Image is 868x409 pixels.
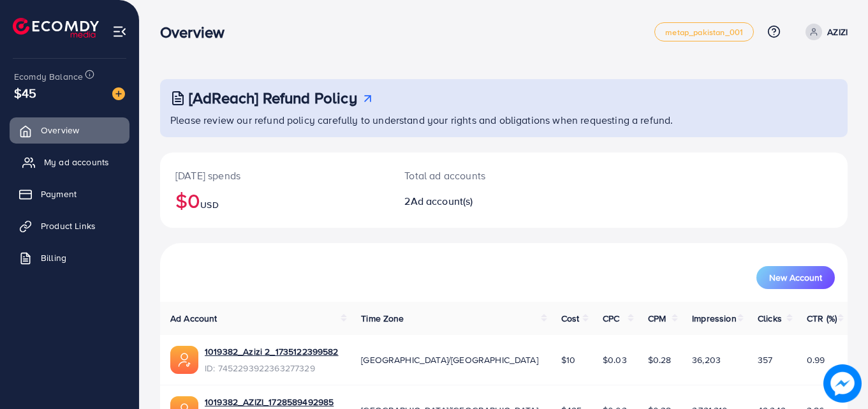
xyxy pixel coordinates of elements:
[189,89,357,107] h3: [AdReach] Refund Policy
[170,346,198,374] img: ic-ads-acc.e4c84228.svg
[205,345,339,358] a: 1019382_Azizi 2_1735122399582
[603,353,627,366] span: $0.03
[10,117,129,143] a: Overview
[758,312,782,325] span: Clicks
[654,22,754,41] a: metap_pakistan_001
[41,251,66,264] span: Billing
[205,396,334,408] a: 1019382_AZIZI_1728589492985
[41,124,79,137] span: Overview
[769,273,822,282] span: New Account
[112,87,125,100] img: image
[10,181,129,207] a: Payment
[361,312,404,325] span: Time Zone
[827,24,848,40] p: AZIZI
[10,149,129,175] a: My ad accounts
[756,266,835,289] button: New Account
[170,112,840,128] p: Please review our refund policy carefully to understand your rights and obligations when requesti...
[10,213,129,239] a: Product Links
[361,353,538,366] span: [GEOGRAPHIC_DATA]/[GEOGRAPHIC_DATA]
[14,84,36,102] span: $45
[44,156,109,168] span: My ad accounts
[824,365,861,402] img: image
[41,219,96,232] span: Product Links
[13,18,99,38] img: logo
[404,195,546,207] h2: 2
[175,188,374,212] h2: $0
[603,312,619,325] span: CPC
[807,353,825,366] span: 0.99
[561,353,575,366] span: $10
[14,70,83,83] span: Ecomdy Balance
[648,312,666,325] span: CPM
[170,312,217,325] span: Ad Account
[800,24,848,40] a: AZIZI
[648,353,672,366] span: $0.28
[758,353,772,366] span: 357
[561,312,580,325] span: Cost
[205,362,339,375] span: ID: 7452293922363277329
[665,28,743,36] span: metap_pakistan_001
[692,312,737,325] span: Impression
[41,188,77,200] span: Payment
[807,312,837,325] span: CTR (%)
[112,24,127,39] img: menu
[175,168,374,183] p: [DATE] spends
[10,245,129,271] a: Billing
[692,353,721,366] span: 36,203
[200,198,218,211] span: USD
[411,194,473,208] span: Ad account(s)
[404,168,546,183] p: Total ad accounts
[160,23,235,41] h3: Overview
